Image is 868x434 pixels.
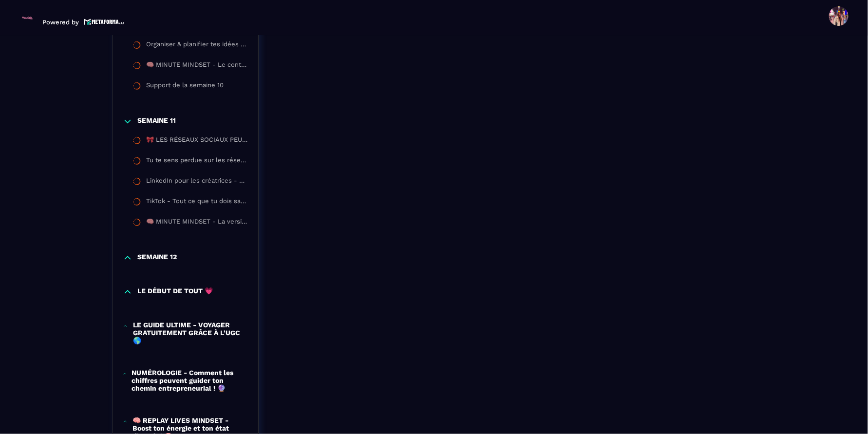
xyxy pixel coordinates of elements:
div: Support de la semaine 10 [146,81,224,92]
div: 🧠 MINUTE MINDSET - La version de toi qui réussit existe déjà, va la chercher ! [146,218,248,228]
div: Tu te sens perdue sur les réseaux ? On remet tout à plat [146,156,248,167]
img: logo [84,18,125,26]
div: TikTok - Tout ce que tu dois savoir pour percer (et en faire un levier UGC de ouf) [146,197,248,208]
div: Organiser & planifier tes idées pour ne jamais être à court de contenu [146,40,248,51]
p: SEMAINE 12 [137,253,177,263]
img: logo-branding [19,10,35,26]
div: 🎀 LES RÉSEAUX SOCIAUX PEUVENT CHANGER TON BIZ (QUAND TU SAIS LES UTILISER) 🎀 [146,136,248,147]
p: LE GUIDE ULTIME - VOYAGER GRATUITEMENT GRÂCE À L'UGC 🌎 [133,321,248,344]
p: SEMAINE 11 [137,116,176,126]
p: NUMÉROLOGIE - Comment les chiffres peuvent guider ton chemin entrepreneurial ! 🔮 [132,369,248,392]
p: LE DÉBUT DE TOUT 💗 [137,287,213,297]
p: Powered by [42,19,79,26]
div: LinkedIn pour les créatrices - Mode d’emploi pour te rendre visible & crédible [146,177,248,188]
div: 🧠 MINUTE MINDSET - Le contenu parfait n’existe pas, seule l’action compte [146,61,248,72]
